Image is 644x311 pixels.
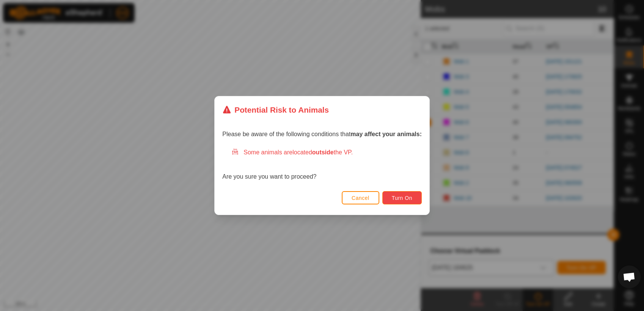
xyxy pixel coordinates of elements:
strong: may affect your animals: [350,131,422,137]
button: Turn On [382,191,422,204]
div: Open chat [618,265,641,288]
div: Some animals are [231,148,422,157]
strong: outside [312,149,334,155]
span: Please be aware of the following conditions that [222,131,422,137]
div: Are you sure you want to proceed? [222,148,422,181]
button: Cancel [342,191,379,204]
span: located the VP. [292,149,353,155]
div: Potential Risk to Animals [222,104,329,116]
span: Turn On [392,195,412,201]
span: Cancel [352,195,369,201]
